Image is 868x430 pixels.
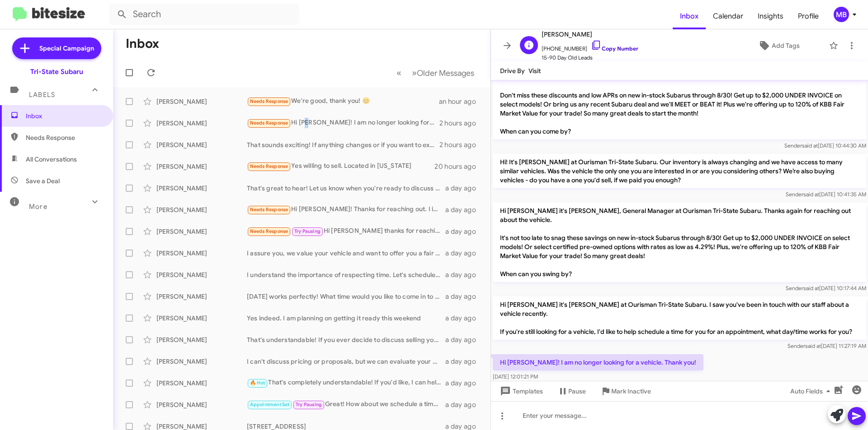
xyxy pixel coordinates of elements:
[434,162,483,171] div: 20 hours ago
[250,98,288,104] span: Needs Response
[791,3,826,29] a: Profile
[156,162,247,171] div: [PERSON_NAME]
[445,184,483,193] div: a day ago
[445,379,483,388] div: a day ago
[247,249,445,258] div: I assure you, we value your vehicle and want to offer you a fair assessment. Let’s set up an appo...
[26,111,103,120] span: Inbox
[156,335,247,344] div: [PERSON_NAME]
[783,383,841,399] button: Auto Fields
[542,29,638,40] span: [PERSON_NAME]
[250,120,288,126] span: Needs Response
[156,249,247,258] div: [PERSON_NAME]
[826,7,858,22] button: MB
[247,357,445,366] div: I can't discuss pricing or proposals, but we can evaluate your Wrangler Unlimited in person. Woul...
[786,191,866,198] span: Sender [DATE] 10:41:35 AM
[790,383,834,399] span: Auto Fields
[26,155,77,164] span: All Conversations
[247,204,445,215] div: Hi [PERSON_NAME]! Thanks for reaching out. I incorrectly entered the address of the vehicle and i...
[247,314,445,323] div: Yes indeed. I am planning on getting it ready this weekend
[445,357,483,366] div: a day ago
[296,402,322,407] span: Try Pausing
[493,60,866,139] p: Hi [PERSON_NAME] it's [PERSON_NAME], General Manager at Ourisman Tri-State Subaru. Thanks again f...
[26,176,60,185] span: Save a Deal
[750,3,791,29] span: Insights
[784,142,866,149] span: Sender [DATE] 10:44:30 AM
[396,67,401,79] span: «
[156,227,247,236] div: [PERSON_NAME]
[250,228,288,234] span: Needs Response
[156,140,247,149] div: [PERSON_NAME]
[732,37,825,54] button: Add Tags
[247,140,439,149] div: That sounds exciting! If anything changes or if you want to explore options, feel free to reach o...
[802,142,818,149] span: said at
[247,292,445,301] div: [DATE] works perfectly! What time would you like to come in to discuss selling your Telluride?
[593,383,658,399] button: Mark Inactive
[156,400,247,409] div: [PERSON_NAME]
[126,37,159,51] h1: Inbox
[29,91,55,99] span: Labels
[26,133,103,142] span: Needs Response
[493,203,866,282] p: Hi [PERSON_NAME] it's [PERSON_NAME], General Manager at Ourisman Tri-State Subaru. Thanks again f...
[493,354,703,370] p: Hi [PERSON_NAME]! I am no longer looking for a vehicle. Thank you!
[250,163,288,169] span: Needs Response
[29,203,47,211] span: More
[12,37,101,59] a: Special Campaign
[250,207,288,213] span: Needs Response
[803,191,819,198] span: said at
[493,296,866,340] p: Hi [PERSON_NAME] it's [PERSON_NAME] at Ourisman Tri-State Subaru. I saw you've been in touch with...
[611,383,651,399] span: Mark Inactive
[439,97,483,106] div: an hour ago
[156,184,247,193] div: [PERSON_NAME]
[542,40,638,53] span: [PHONE_NUMBER]
[391,64,407,82] button: Previous
[156,270,247,279] div: [PERSON_NAME]
[439,140,483,149] div: 2 hours ago
[156,119,247,128] div: [PERSON_NAME]
[294,228,321,234] span: Try Pausing
[247,399,445,410] div: Great! How about we schedule a time next week to discuss the sale of your Focus St? Let me know w...
[156,357,247,366] div: [PERSON_NAME]
[788,342,866,349] span: Sender [DATE] 11:27:19 AM
[109,4,299,25] input: Search
[247,118,439,128] div: Hi [PERSON_NAME]! I am no longer looking for a vehicle. Thank you!
[445,249,483,258] div: a day ago
[250,380,265,386] span: 🔥 Hot
[156,379,247,388] div: [PERSON_NAME]
[673,3,706,29] a: Inbox
[445,270,483,279] div: a day ago
[445,205,483,214] div: a day ago
[247,161,434,171] div: Yes willing to sell. Located in [US_STATE]
[247,378,445,388] div: That's completely understandable! If you'd like, I can help you with more information to make you...
[247,270,445,279] div: I understand the importance of respecting time. Let's schedule an appointment to evaluate your Tu...
[591,45,638,52] a: Copy Number
[406,64,480,82] button: Next
[493,373,538,380] span: [DATE] 12:01:21 PM
[445,335,483,344] div: a day ago
[803,285,819,291] span: said at
[247,96,439,106] div: We're good, thank you! 😊
[834,7,849,22] div: MB
[39,44,94,53] span: Special Campaign
[417,68,474,78] span: Older Messages
[412,67,417,79] span: »
[528,67,541,75] span: Visit
[805,342,821,349] span: said at
[445,292,483,301] div: a day ago
[706,3,750,29] a: Calendar
[786,285,866,291] span: Sender [DATE] 10:17:44 AM
[772,37,800,54] span: Add Tags
[500,67,525,75] span: Drive By
[445,400,483,409] div: a day ago
[493,154,866,188] p: Hi! It's [PERSON_NAME] at Ourisman Tri-State Subaru. Our inventory is always changing and we have...
[392,64,480,82] nav: Page navigation example
[445,227,483,236] div: a day ago
[156,314,247,323] div: [PERSON_NAME]
[247,184,445,193] div: That's great to hear! Let us know when you're ready to discuss your options further. We’d love to...
[250,402,290,407] span: Appointment Set
[445,314,483,323] div: a day ago
[498,383,543,399] span: Templates
[568,383,586,399] span: Pause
